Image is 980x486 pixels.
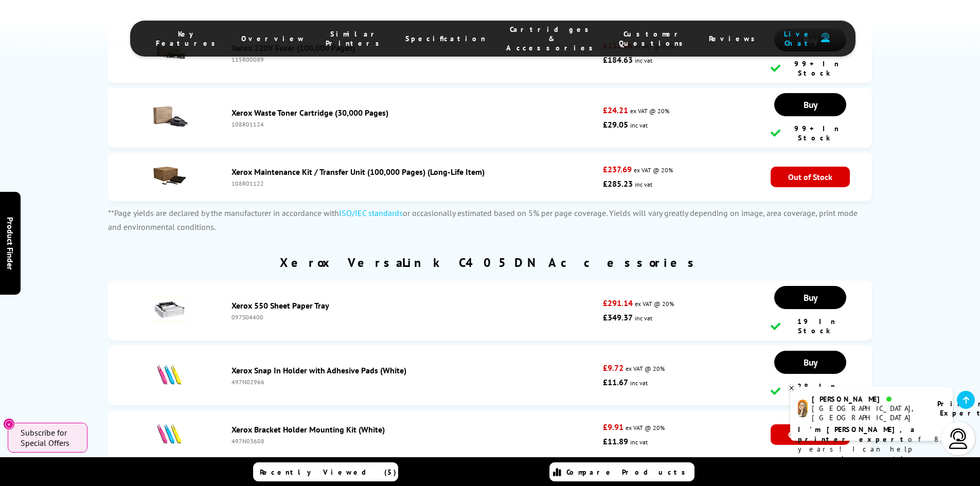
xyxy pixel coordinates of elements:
[108,206,872,234] p: **Page yields are declared by the manufacturer in accordance with or occasionally estimated based...
[635,181,652,188] span: inc vat
[626,365,665,372] span: ex VAT @ 20%
[231,437,598,445] div: 497N03608
[506,25,598,52] span: Cartridges & Accessories
[771,124,850,142] div: 99+ In Stock
[152,416,188,452] img: Xerox Bracket Holder Mounting Kit (White)
[948,428,969,449] img: user-headset-light.svg
[566,467,691,477] span: Compare Products
[231,313,598,321] div: 097S04400
[771,59,850,78] div: 99+ In Stock
[603,55,633,65] strong: £184.63
[156,29,221,48] span: Key Features
[804,292,817,303] span: Buy
[603,164,632,174] strong: £237.69
[5,217,15,269] span: Product Finder
[603,422,623,432] strong: £9.91
[798,400,808,418] img: amy-livechat.png
[231,300,329,311] a: Xerox 550 Sheet Paper Tray
[771,424,850,445] span: Out of Stock
[804,99,817,111] span: Buy
[821,33,830,43] img: user-headset-duotone.svg
[231,179,598,187] div: 108R01122
[326,29,385,48] span: Similar Printers
[231,107,388,118] a: Xerox Waste Toner Cartridge (30,000 Pages)
[619,29,688,48] span: Customer Questions
[549,462,694,481] a: Compare Products
[603,436,628,446] strong: £11.89
[152,292,188,328] img: Xerox 550 Sheet Paper Tray
[635,314,652,322] span: inc vat
[231,378,598,386] div: 497N02966
[812,394,924,404] div: [PERSON_NAME]
[771,167,850,187] span: Out of Stock
[152,99,188,135] img: Xerox Waste Toner Cartridge (30,000 Pages)
[231,120,598,128] div: 108R01124
[812,404,924,422] div: [GEOGRAPHIC_DATA], [GEOGRAPHIC_DATA]
[804,356,817,368] span: Buy
[771,317,850,335] div: 19 In Stock
[603,119,628,130] strong: £29.05
[405,34,486,43] span: Specification
[603,105,628,115] strong: £24.21
[603,377,628,387] strong: £11.67
[231,167,485,177] a: Xerox Maintenance Kit / Transfer Unit (100,000 Pages) (Long-Life Item)
[771,382,850,400] div: 28 In Stock
[709,34,760,43] span: Reviews
[626,424,665,431] span: ex VAT @ 20%
[231,365,406,375] a: Xerox Snap In Holder with Adhesive Pads (White)
[152,158,188,194] img: Xerox Maintenance Kit / Transfer Unit (100,000 Pages) (Long-Life Item)
[21,427,77,448] span: Subscribe for Special Offers
[241,34,305,43] span: Overview
[634,166,673,174] span: ex VAT @ 20%
[603,178,633,189] strong: £285.23
[630,121,648,129] span: inc vat
[798,425,918,444] b: I'm [PERSON_NAME], a printer expert
[603,363,623,373] strong: £9.72
[630,107,669,115] span: ex VAT @ 20%
[260,467,397,477] span: Recently Viewed (5)
[253,462,398,481] a: Recently Viewed (5)
[635,57,652,64] span: inc vat
[280,255,700,271] a: Xerox VersaLink C405DN Accessories
[231,424,385,435] a: Xerox Bracket Holder Mounting Kit (White)
[339,208,403,218] a: ISO/IEC standards
[781,29,816,48] span: Live Chat
[630,379,648,387] span: inc vat
[630,438,648,446] span: inc vat
[152,356,188,392] img: Xerox Snap In Holder with Adhesive Pads (White)
[798,425,945,474] p: of 8 years! I can help you choose the right product
[603,312,633,322] strong: £349.37
[635,300,674,308] span: ex VAT @ 20%
[3,418,15,430] button: Close
[603,298,633,308] strong: £291.14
